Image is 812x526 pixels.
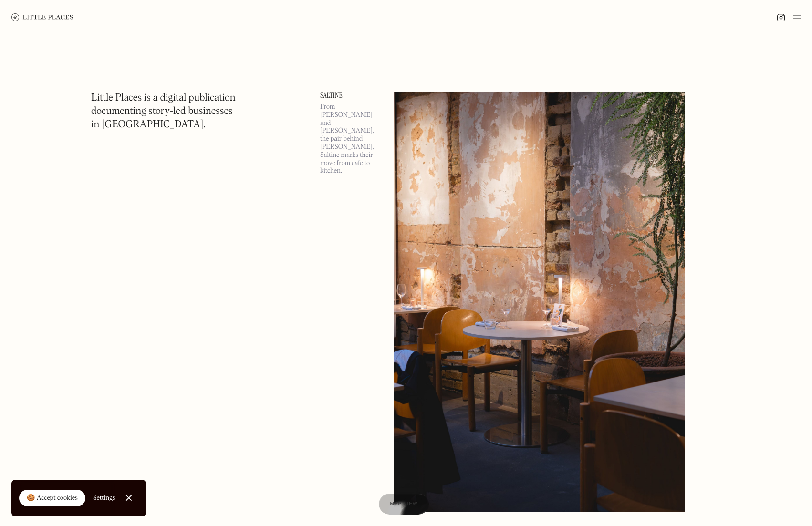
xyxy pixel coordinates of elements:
a: Map view [379,494,429,515]
span: Map view [390,501,418,506]
img: Saltine [394,92,685,512]
a: 🍪 Accept cookies [19,490,85,507]
a: Settings [93,487,115,509]
a: Saltine [320,92,382,99]
p: From [PERSON_NAME] and [PERSON_NAME], the pair behind [PERSON_NAME], Saltine marks their move fro... [320,103,382,175]
div: 🍪 Accept cookies [27,494,78,503]
a: Close Cookie Popup [119,488,138,507]
h1: Little Places is a digital publication documenting story-led businesses in [GEOGRAPHIC_DATA]. [91,92,236,132]
div: Settings [93,495,115,501]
